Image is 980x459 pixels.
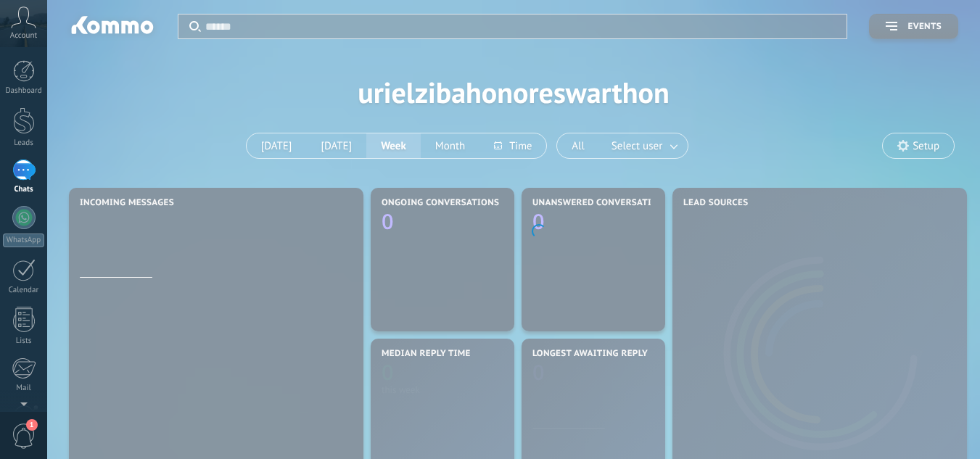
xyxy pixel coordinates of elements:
div: Dashboard [3,86,45,96]
div: Leads [3,138,45,148]
div: Chats [3,185,45,194]
div: Mail [3,384,45,393]
span: Account [10,31,37,41]
span: 1 [26,419,38,431]
div: Lists [3,336,45,346]
div: WhatsApp [3,233,44,247]
div: Calendar [3,286,45,295]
